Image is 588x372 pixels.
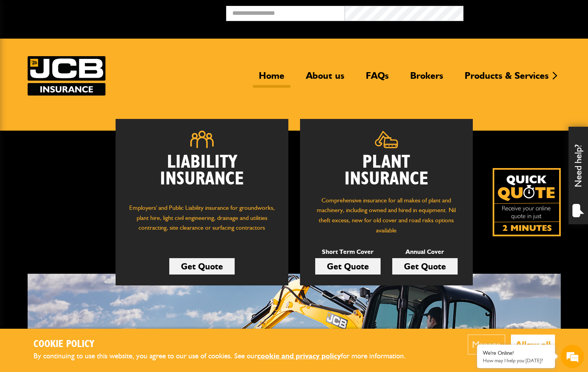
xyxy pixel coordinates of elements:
a: JCB Insurance Services [28,56,105,96]
a: Get Quote [315,258,381,275]
img: Quick Quote [493,168,561,236]
a: Brokers [404,70,449,88]
button: Broker Login [463,6,582,18]
a: Get Quote [169,258,235,275]
p: Short Term Cover [315,247,381,257]
a: Products & Services [459,70,555,88]
img: JCB Insurance Services logo [28,56,105,96]
a: FAQs [360,70,395,88]
h2: Cookie Policy [33,338,419,351]
p: Comprehensive insurance for all makes of plant and machinery, including owned and hired in equipm... [312,195,461,235]
a: Get your insurance quote isn just 2-minutes [493,168,561,236]
button: Allow all [511,335,555,354]
div: Need help? [569,127,588,224]
div: We're Online! [483,350,549,356]
a: About us [300,70,350,88]
h2: Plant Insurance [312,154,461,188]
p: Employers' and Public Liability insurance for groundworks, plant hire, light civil engineering, d... [127,203,277,240]
h2: Liability Insurance [127,154,277,195]
p: How may I help you today? [483,358,549,363]
a: Home [253,70,290,88]
p: By continuing to use this website, you agree to our use of cookies. See our for more information. [33,350,419,362]
a: Get Quote [392,258,458,275]
button: Manage [468,335,505,354]
p: Annual Cover [392,247,458,257]
a: cookie and privacy policy [257,351,341,360]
